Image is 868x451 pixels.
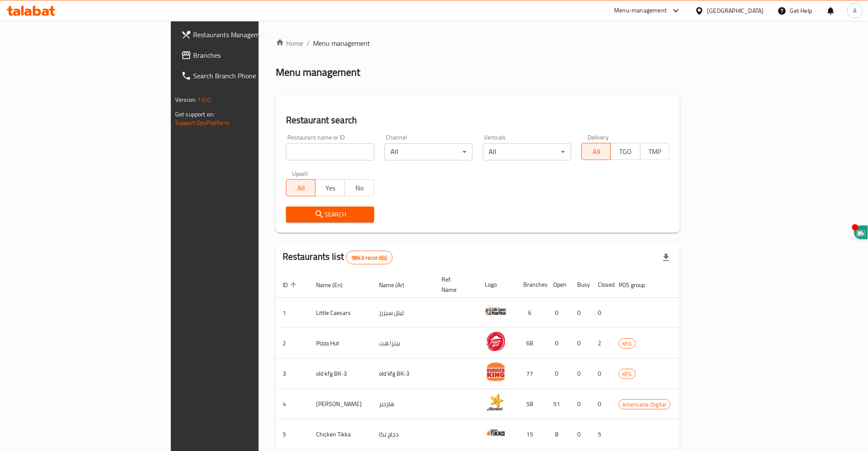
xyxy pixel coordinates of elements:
span: A [853,6,857,15]
td: Pizza Hut [309,328,372,359]
td: 0 [571,298,591,328]
button: Yes [315,179,345,196]
button: All [286,179,316,196]
span: All [585,145,608,158]
td: Little Caesars [309,298,372,328]
div: All [483,143,571,160]
span: POS group [619,280,656,290]
td: [PERSON_NAME] [309,389,372,419]
td: 8 [547,419,571,450]
span: Search Branch Phone [193,71,309,81]
span: No [349,182,371,194]
td: 0 [571,419,591,450]
a: Branches [174,45,316,65]
td: 0 [571,359,591,389]
span: Branches [193,50,309,60]
span: Name (En) [316,280,354,290]
span: Americana-Digital [619,400,670,409]
label: Delivery [588,134,609,140]
label: Upsell [292,171,308,177]
button: All [582,143,611,160]
div: All [385,143,473,160]
td: ليتل سيزرز [372,298,435,328]
nav: breadcrumb [276,38,680,48]
span: 9843 record(s) [346,254,392,262]
span: 1.0.0 [197,94,211,105]
th: Branches [517,272,547,298]
button: No [345,179,374,196]
a: Restaurants Management [174,24,316,45]
th: Closed [591,272,612,298]
h2: Restaurants list [283,250,393,264]
div: Total records count [346,251,392,264]
td: 0 [591,389,612,419]
td: 77 [517,359,547,389]
button: TMP [640,143,670,160]
th: Logo [478,272,517,298]
td: 0 [547,298,571,328]
div: Menu-management [614,6,667,16]
h2: Restaurant search [286,114,670,127]
td: old kfg BK-3 [309,359,372,389]
td: 51 [547,389,571,419]
td: Chicken Tikka [309,419,372,450]
span: TGO [614,145,637,158]
th: Open [547,272,571,298]
img: Chicken Tikka [485,422,507,443]
img: Little Caesars [485,300,507,322]
span: Name (Ar) [379,280,415,290]
span: TMP [644,145,666,158]
td: 58 [517,389,547,419]
td: بيتزا هت [372,328,435,359]
td: 0 [591,298,612,328]
td: 15 [517,419,547,450]
span: Ref. Name [442,274,468,295]
span: Get support on: [175,109,215,120]
img: Pizza Hut [485,331,507,352]
td: old kfg BK-3 [372,359,435,389]
td: 68 [517,328,547,359]
span: Yes [319,182,341,194]
div: Export file [656,247,677,268]
td: 0 [571,389,591,419]
span: ID [283,280,299,290]
button: TGO [611,143,640,160]
td: 5 [591,419,612,450]
a: Search Branch Phone [174,65,316,86]
td: 0 [547,359,571,389]
h2: Menu management [276,65,360,79]
td: 2 [591,328,612,359]
span: KFG [619,369,635,379]
img: Hardee's [485,392,507,413]
td: 0 [571,328,591,359]
td: 0 [547,328,571,359]
input: Search for restaurant name or ID.. [286,143,374,160]
span: Version: [175,94,196,105]
span: All [290,182,312,194]
span: Search [293,209,367,220]
th: Busy [571,272,591,298]
td: 6 [517,298,547,328]
td: هارديز [372,389,435,419]
a: Support.OpsPlatform [175,117,230,128]
span: Restaurants Management [193,30,309,40]
span: KFG [619,339,635,349]
img: old kfg BK-3 [485,361,507,383]
td: دجاج تكا [372,419,435,450]
td: 0 [591,359,612,389]
div: [GEOGRAPHIC_DATA] [707,6,764,15]
span: Menu management [313,38,370,48]
button: Search [286,207,374,223]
